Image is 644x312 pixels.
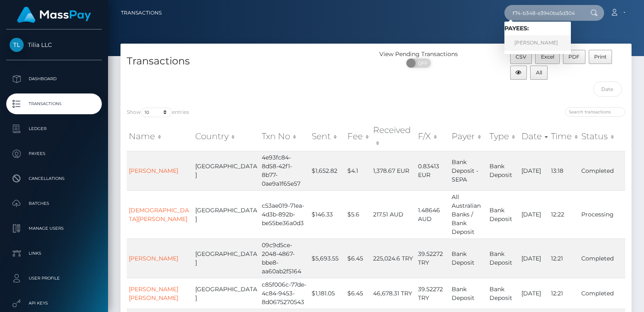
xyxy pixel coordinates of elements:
span: Bank Deposit [452,250,474,266]
a: Cancellations [6,168,102,189]
td: Bank Deposit [487,151,519,190]
td: 13:18 [549,151,579,190]
th: Txn No: activate to sort column ascending [260,122,310,151]
input: Search transactions [565,107,625,117]
p: User Profile [10,272,98,285]
td: $1,652.82 [310,151,345,190]
td: 09c9d5ce-2048-4867-bbe8-aa60ab2f5164 [260,238,310,278]
span: All Australian Banks / Bank Deposit [452,193,481,236]
th: Name: activate to sort column ascending [127,122,193,151]
td: [DATE] [519,238,549,278]
button: Print [589,50,612,64]
span: Print [594,54,607,60]
td: 12:21 [549,278,579,309]
div: View Pending Transactions [376,50,461,59]
td: Bank Deposit [487,190,519,238]
th: Payer: activate to sort column ascending [450,122,487,151]
a: Dashboard [6,69,102,89]
td: c85f006c-77de-4c84-9453-8d0675270543 [260,278,310,309]
p: API Keys [10,297,98,310]
img: MassPay Logo [17,7,91,23]
a: Transactions [121,4,162,22]
td: [GEOGRAPHIC_DATA] [193,278,260,309]
td: 217.51 AUD [371,190,416,238]
a: Ledger [6,118,102,139]
h6: Payees: [504,25,571,32]
a: [PERSON_NAME] [129,167,178,174]
span: OFF [411,59,432,68]
button: PDF [563,50,585,64]
a: [PERSON_NAME] [129,255,178,262]
span: Tilia LLC [6,41,102,49]
td: $146.33 [310,190,345,238]
a: Payees [6,143,102,164]
th: Sent: activate to sort column ascending [310,122,345,151]
td: [GEOGRAPHIC_DATA] [193,151,260,190]
p: Links [10,247,98,260]
a: [DEMOGRAPHIC_DATA][PERSON_NAME] [129,206,189,223]
span: Excel [541,54,554,60]
button: Column visibility [510,66,527,80]
th: Received: activate to sort column ascending [371,122,416,151]
a: Links [6,243,102,264]
span: CSV [516,54,526,60]
p: Batches [10,197,98,210]
select: Showentries [141,108,172,117]
td: $1,181.05 [310,278,345,309]
th: Status: activate to sort column ascending [579,122,625,151]
a: Manage Users [6,218,102,239]
p: Payees [10,147,98,160]
span: All [536,69,542,76]
td: [DATE] [519,190,549,238]
td: 46,678.31 TRY [371,278,416,309]
button: CSV [510,50,532,64]
span: Bank Deposit [452,285,474,302]
td: [GEOGRAPHIC_DATA] [193,190,260,238]
td: $4.1 [345,151,371,190]
button: Excel [535,50,560,64]
a: [PERSON_NAME] [504,35,571,51]
th: Country: activate to sort column ascending [193,122,260,151]
a: [PERSON_NAME] [PERSON_NAME] [129,285,178,302]
label: Show entries [127,108,189,117]
td: 1,378.67 EUR [371,151,416,190]
td: Completed [579,151,625,190]
td: Bank Deposit [487,238,519,278]
th: Date: activate to sort column ascending [519,122,549,151]
img: Tilia LLC [10,38,24,52]
th: Type: activate to sort column ascending [487,122,519,151]
p: Manage Users [10,222,98,235]
th: Time: activate to sort column ascending [549,122,579,151]
td: 0.83413 EUR [416,151,450,190]
th: Fee: activate to sort column ascending [345,122,371,151]
td: 39.52272 TRY [416,238,450,278]
span: Bank Deposit - SEPA [452,158,478,183]
span: PDF [568,54,580,60]
td: 12:22 [549,190,579,238]
th: F/X: activate to sort column ascending [416,122,450,151]
td: 39.52272 TRY [416,278,450,309]
td: Completed [579,238,625,278]
input: Date filter [593,81,622,97]
a: Batches [6,193,102,214]
td: 1.48646 AUD [416,190,450,238]
p: Dashboard [10,73,98,85]
td: c53ae019-71ea-4d3b-892b-be55be36a0d3 [260,190,310,238]
p: Cancellations [10,172,98,185]
td: 4e93fc84-8d58-42f1-8b77-0ae9a1f65e57 [260,151,310,190]
td: $6.45 [345,238,371,278]
td: $6.45 [345,278,371,309]
p: Transactions [10,98,98,110]
td: [DATE] [519,151,549,190]
td: $5,693.55 [310,238,345,278]
td: [GEOGRAPHIC_DATA] [193,238,260,278]
td: 12:21 [549,238,579,278]
td: [DATE] [519,278,549,309]
input: Search... [504,5,583,21]
td: $5.6 [345,190,371,238]
td: 225,024.6 TRY [371,238,416,278]
h4: Transactions [127,54,370,69]
a: User Profile [6,268,102,289]
td: Processing [579,190,625,238]
button: All [530,66,548,80]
